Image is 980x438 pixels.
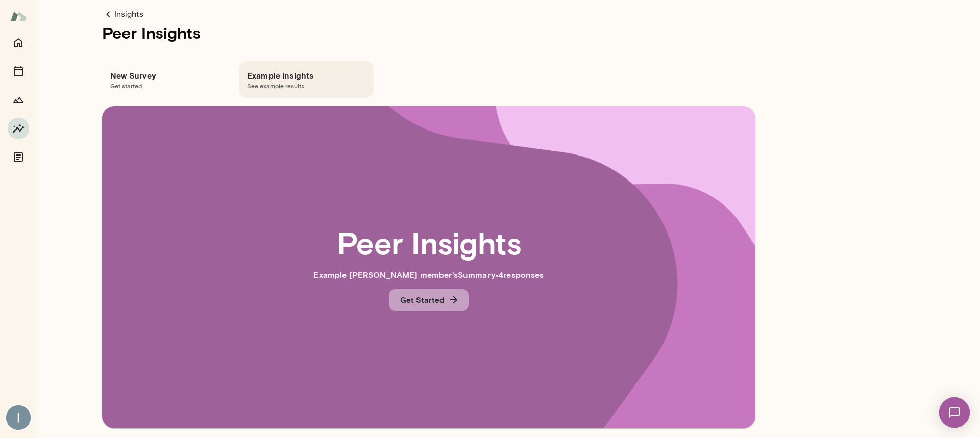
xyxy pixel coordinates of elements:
[102,20,755,45] h1: Peer Insights
[110,69,229,82] h6: New Survey
[313,270,496,279] span: Example [PERSON_NAME] member 's Summary
[110,82,229,90] span: Get started
[8,33,29,53] button: Home
[247,82,365,90] span: See example results
[102,8,755,20] a: Insights
[102,61,237,98] div: New SurveyGet started
[10,7,27,26] img: Mento
[8,118,29,139] button: Insights
[8,90,29,110] button: Growth Plan
[239,61,374,98] div: Example InsightsSee example results
[389,289,469,311] button: Get Started
[8,61,29,82] button: Sessions
[337,224,521,261] h2: Peer Insights
[8,147,29,167] button: Documents
[6,405,31,430] img: Ishaan Gupta
[247,69,365,82] h6: Example Insights
[496,270,544,279] span: • 4 response s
